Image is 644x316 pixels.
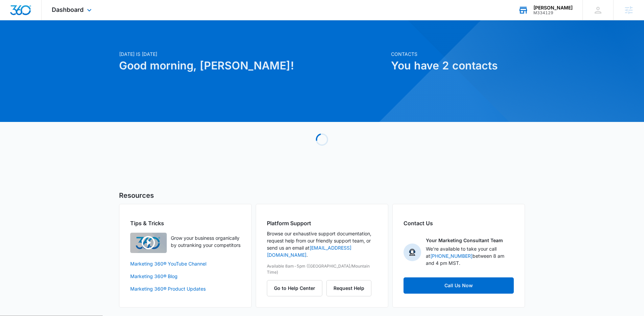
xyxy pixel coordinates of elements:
a: Marketing 360® YouTube Channel [130,260,240,267]
a: Request Help [326,285,371,291]
div: account id [533,10,573,15]
a: Go to Help Center [267,285,326,291]
p: Contacts [391,50,525,58]
h2: Tips & Tricks [130,219,240,227]
img: Quick Overview Video [130,233,167,253]
a: Marketing 360® Blog [130,273,240,280]
div: Domain: [DOMAIN_NAME] [18,18,74,23]
img: tab_keywords_by_traffic_grey.svg [67,39,73,45]
div: Domain Overview [26,40,61,44]
h1: You have 2 contacts [391,58,525,74]
a: Call Us Now [404,277,514,294]
p: [DATE] is [DATE] [119,50,387,58]
button: Request Help [326,280,371,296]
div: v 4.0.25 [19,11,33,16]
img: website_grey.svg [11,18,16,23]
img: Your Marketing Consultant Team [404,244,421,261]
h5: Resources [119,190,525,201]
img: tab_domain_overview_orange.svg [18,39,24,45]
h1: Good morning, [PERSON_NAME]! [119,58,387,74]
span: Dashboard [52,6,84,13]
h2: Platform Support [267,219,377,227]
img: logo_orange.svg [11,11,16,16]
button: Go to Help Center [267,280,322,296]
p: Browse our exhaustive support documentation, request help from our friendly support team, or send... [267,230,377,258]
div: account name [533,5,573,10]
p: Available 8am-5pm ([GEOGRAPHIC_DATA]/Mountain Time) [267,263,377,275]
a: Marketing 360® Product Updates [130,285,240,292]
p: We're available to take your call at between 8 am and 4 pm MST. [426,245,514,267]
h2: Contact Us [404,219,514,227]
a: [PHONE_NUMBER] [430,253,473,259]
p: Grow your business organically by outranking your competitors [171,234,240,249]
div: Keywords by Traffic [75,40,114,44]
p: Your Marketing Consultant Team [426,237,503,244]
